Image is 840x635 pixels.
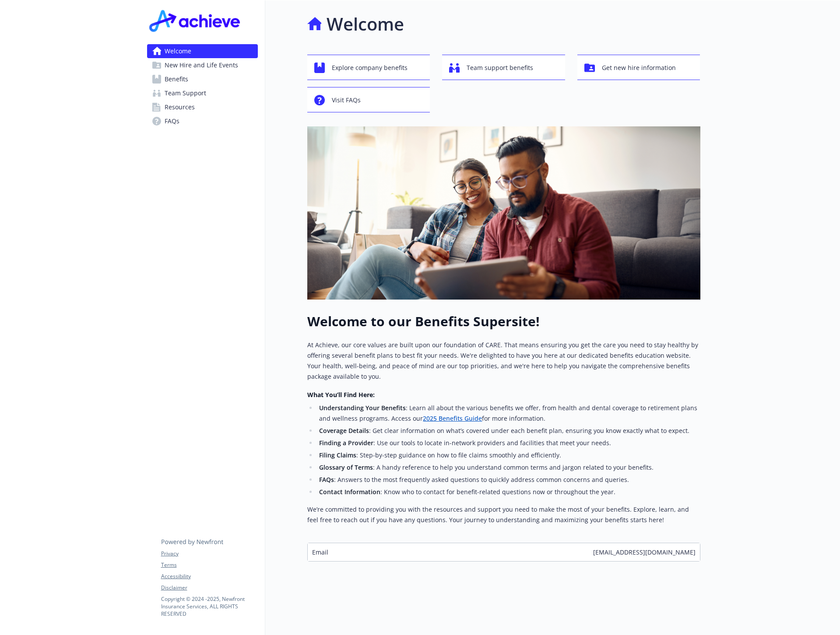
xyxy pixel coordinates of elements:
p: We’re committed to providing you with the resources and support you need to make the most of your... [307,504,700,525]
li: : Learn all about the various benefits we offer, from health and dental coverage to retirement pl... [317,403,700,424]
strong: FAQs [319,475,334,484]
li: : A handy reference to help you understand common terms and jargon related to your benefits. [317,462,700,473]
a: Accessibility [161,572,257,580]
li: : Know who to contact for benefit-related questions now or throughout the year. [317,487,700,497]
strong: Understanding Your Benefits [319,404,406,412]
button: Explore company benefits [307,55,430,80]
a: Terms [161,561,257,569]
a: Disclaimer [161,584,257,592]
a: FAQs [147,114,258,128]
h1: Welcome to our Benefits Supersite! [307,314,700,329]
span: New Hire and Life Events [165,58,238,72]
li: : Use our tools to locate in-network providers and facilities that meet your needs. [317,438,700,448]
li: : Get clear information on what’s covered under each benefit plan, ensuring you know exactly what... [317,426,700,436]
span: Email [312,548,328,557]
a: Welcome [147,44,258,58]
p: At Achieve, our core values are built upon our foundation of CARE. That means ensuring you get th... [307,340,700,382]
strong: Glossary of Terms [319,463,373,471]
button: Get new hire information [577,55,700,80]
li: : Step-by-step guidance on how to file claims smoothly and efficiently. [317,450,700,461]
a: Team Support [147,86,258,100]
span: Resources [165,100,195,114]
span: Welcome [165,44,191,58]
button: Team support benefits [442,55,565,80]
span: Benefits [165,72,188,86]
strong: Coverage Details [319,426,369,435]
span: Team Support [165,86,206,100]
span: [EMAIL_ADDRESS][DOMAIN_NAME] [593,548,696,557]
li: : Answers to the most frequently asked questions to quickly address common concerns and queries. [317,475,700,485]
span: FAQs [165,114,179,128]
p: Copyright © 2024 - 2025 , Newfront Insurance Services, ALL RIGHTS RESERVED [161,595,257,618]
span: Visit FAQs [332,92,361,108]
span: Get new hire information [602,59,676,76]
a: Resources [147,100,258,114]
img: overview page banner [307,126,700,300]
strong: Contact Information [319,488,380,496]
button: Visit FAQs [307,87,430,112]
a: New Hire and Life Events [147,58,258,72]
a: Benefits [147,72,258,86]
a: Privacy [161,550,257,558]
h1: Welcome [327,11,404,37]
a: 2025 Benefits Guide [423,414,482,422]
span: Explore company benefits [332,59,408,76]
strong: Finding a Provider [319,439,373,447]
strong: What You’ll Find Here: [307,391,375,399]
strong: Filing Claims [319,451,356,459]
span: Team support benefits [467,59,533,76]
